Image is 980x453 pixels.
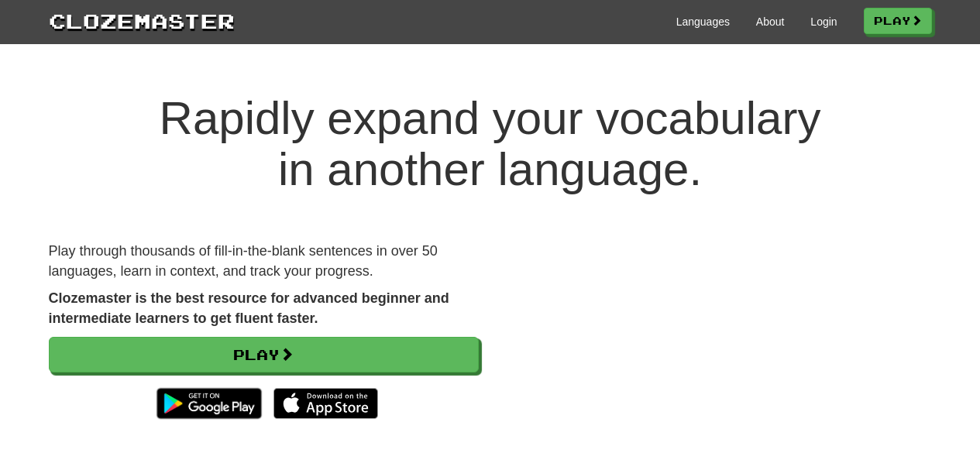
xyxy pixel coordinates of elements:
strong: Clozemaster is the best resource for advanced beginner and intermediate learners to get fluent fa... [49,290,449,326]
a: Login [810,14,837,29]
img: Get it on Google Play [149,380,269,427]
p: Play through thousands of fill-in-the-blank sentences in over 50 languages, learn in context, and... [49,242,479,281]
a: Play [864,8,932,34]
a: Clozemaster [49,6,235,35]
img: Download_on_the_App_Store_Badge_US-UK_135x40-25178aeef6eb6b83b96f5f2d004eda3bffbb37122de64afbaef7... [273,388,378,419]
a: Play [49,337,479,372]
a: Languages [676,14,730,29]
a: About [756,14,785,29]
